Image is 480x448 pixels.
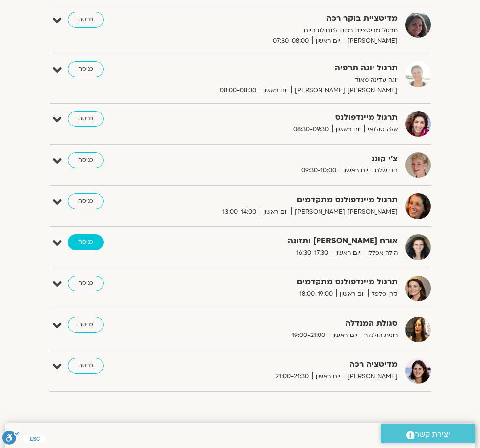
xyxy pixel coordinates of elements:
span: 08:00-08:30 [216,85,260,96]
span: 13:00-14:00 [219,207,260,217]
strong: תרגול מיינדפולנס מתקדמים [185,193,398,207]
a: כניסה [68,61,104,77]
span: 08:30-09:30 [290,124,332,135]
span: יום ראשון [260,85,291,96]
span: קרן פלפל [368,289,398,299]
span: 18:00-19:00 [296,289,336,299]
span: יום ראשון [332,248,364,258]
a: כניסה [68,276,104,291]
span: יום ראשון [312,36,344,46]
span: [PERSON_NAME] [PERSON_NAME] [291,85,398,96]
a: כניסה [68,358,104,374]
a: כניסה [68,12,104,28]
strong: מדיטציית בוקר רכה [185,12,398,25]
a: כניסה [68,193,104,209]
span: 21:00-21:30 [272,371,312,382]
span: הילה אפללו [364,248,398,258]
span: [PERSON_NAME] [344,371,398,382]
a: כניסה [68,152,104,168]
p: יוגה עדינה מאוד [185,75,398,85]
span: יום ראשון [332,124,364,135]
span: 16:30-17:30 [293,248,332,258]
span: יום ראשון [336,289,368,299]
a: כניסה [68,317,104,333]
strong: תרגול יוגה תרפיה [185,61,398,75]
span: יצירת קשר [415,428,450,441]
span: 07:30-08:00 [269,36,312,46]
a: יצירת קשר [381,424,475,443]
span: אלה טולנאי [364,124,398,135]
span: יום ראשון [340,166,372,176]
p: תרגול מדיטציות רכות לתחילת היום [185,25,398,36]
span: יום ראשון [260,207,291,217]
strong: אורח [PERSON_NAME] ותזונה [185,234,398,248]
span: רונית הולנדר [361,330,398,340]
strong: סגולת המנדלה [185,317,398,330]
span: 09:30-10:00 [298,166,340,176]
span: יום ראשון [329,330,361,340]
span: חני שלם [372,166,398,176]
a: כניסה [68,111,104,127]
span: 19:00-21:00 [288,330,329,340]
strong: תרגול מיינדפולנס [185,111,398,124]
span: [PERSON_NAME] [PERSON_NAME] [291,207,398,217]
a: כניסה [68,234,104,250]
strong: תרגול מיינדפולנס מתקדמים [185,276,398,289]
span: יום ראשון [312,371,344,382]
strong: צ'י קונג [185,152,398,166]
span: [PERSON_NAME] [344,36,398,46]
strong: מדיטציה רכה [185,358,398,371]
